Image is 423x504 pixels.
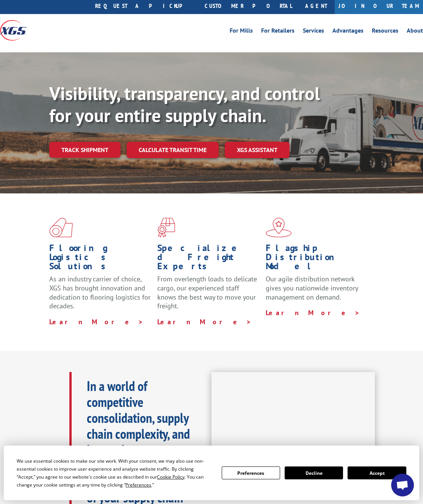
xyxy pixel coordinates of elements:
a: XGS ASSISTANT [225,142,290,158]
a: Resources [372,28,398,36]
a: For Mills [230,28,253,36]
a: Track shipment [49,142,121,158]
a: Services [303,28,324,36]
b: Visibility, transparency, and control for your entire supply chain. [49,82,320,127]
h1: Flagship Distribution Model [266,243,368,275]
a: Advantages [332,28,363,36]
img: xgs-icon-total-supply-chain-intelligence-red [49,218,73,237]
p: From overlength loads to delicate cargo, our experienced staff knows the best way to move your fr... [157,275,260,317]
span: Cookie Policy [157,474,185,480]
a: Learn More > [266,308,360,317]
a: Learn More > [49,317,144,326]
img: xgs-icon-flagship-distribution-model-red [266,218,292,237]
div: Open chat [391,474,414,496]
div: We use essential cookies to make our site work. With your consent, we may also use non-essential ... [17,457,212,489]
h1: Specialized Freight Experts [157,243,260,275]
iframe: XGS Logistics Solutions [211,372,375,464]
h1: Flooring Logistics Solutions [49,243,152,275]
img: xgs-icon-focused-on-flooring-red [157,218,175,237]
button: Accept [348,466,406,479]
span: As an industry carrier of choice, XGS has brought innovation and dedication to flooring logistics... [49,275,150,310]
div: Cookie Consent Prompt [4,446,419,500]
a: About [407,28,423,36]
button: Decline [285,466,343,479]
button: Preferences [222,466,280,479]
a: Calculate transit time [127,142,219,158]
a: For Retailers [261,28,295,36]
a: Learn More > [157,317,252,326]
span: Our agile distribution network gives you nationwide inventory management on demand. [266,275,358,301]
span: Preferences [125,482,151,488]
